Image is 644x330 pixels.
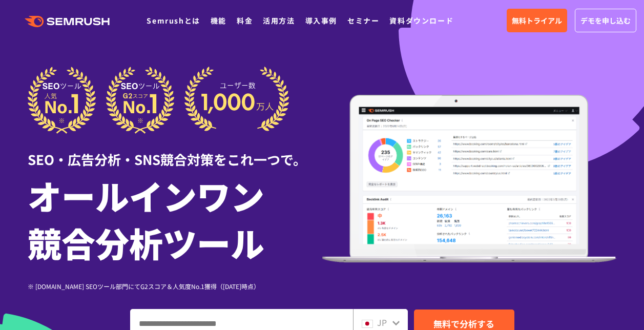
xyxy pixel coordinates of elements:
div: SEO・広告分析・SNS競合対策をこれ一つで。 [28,134,322,169]
a: 活用方法 [263,15,295,26]
span: デモを申し込む [580,15,631,26]
a: デモを申し込む [575,9,636,32]
a: 料金 [237,15,253,26]
a: セミナー [347,15,379,26]
span: JP [377,316,387,328]
span: 無料トライアル [512,15,562,26]
a: 機能 [211,15,226,26]
div: ※ [DOMAIN_NAME] SEOツール部門にてG2スコア＆人気度No.1獲得（[DATE]時点） [28,281,322,291]
span: 無料で分析する [433,317,494,330]
a: 導入事例 [305,15,337,26]
a: 無料トライアル [507,9,567,32]
a: 資料ダウンロード [389,15,453,26]
h1: オールインワン 競合分析ツール [28,172,322,266]
a: Semrushとは [147,15,200,26]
